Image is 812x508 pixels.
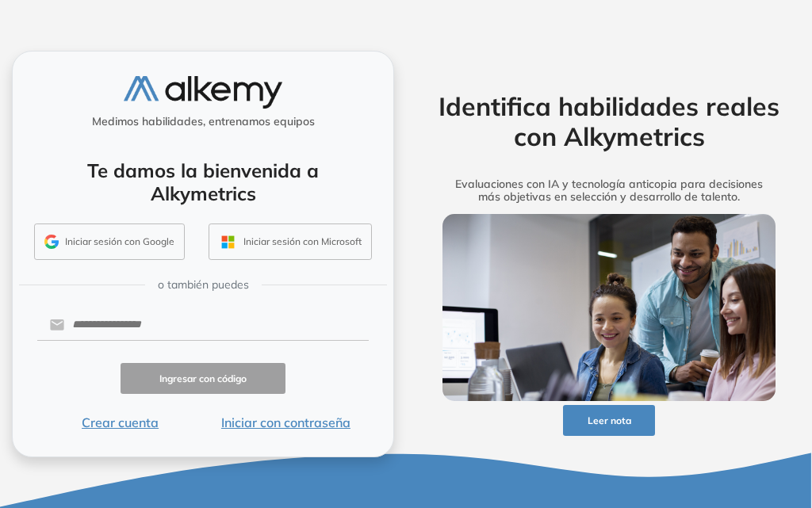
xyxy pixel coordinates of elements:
button: Iniciar con contraseña [203,413,369,432]
button: Ingresar con código [121,363,286,394]
button: Crear cuenta [37,413,203,432]
h4: Te damos la bienvenida a Alkymetrics [33,159,373,205]
h5: Evaluaciones con IA y tecnología anticopia para decisiones más objetivas en selección y desarroll... [424,178,794,204]
img: GMAIL_ICON [44,235,59,249]
img: OUTLOOK_ICON [219,233,237,251]
button: Iniciar sesión con Google [34,223,185,260]
iframe: Chat Widget [733,432,812,508]
img: logo-alkemy [124,76,282,109]
img: img-more-info [442,214,775,401]
h2: Identifica habilidades reales con Alkymetrics [424,91,794,152]
button: Leer nota [563,405,656,436]
button: Iniciar sesión con Microsoft [209,223,372,260]
h5: Medimos habilidades, entrenamos equipos [19,115,387,128]
span: o también puedes [158,277,249,293]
